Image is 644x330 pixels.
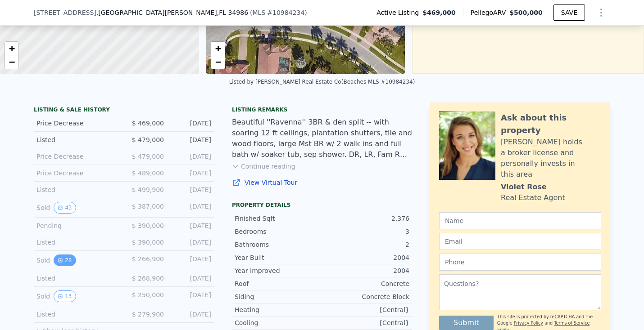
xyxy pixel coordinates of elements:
[235,227,322,236] div: Bedrooms
[54,290,76,302] button: View historical data
[36,221,117,230] div: Pending
[36,290,117,302] div: Sold
[322,227,409,236] div: 3
[36,169,117,178] div: Price Decrease
[322,318,409,327] div: {Central}
[439,212,601,229] input: Name
[36,202,117,214] div: Sold
[132,291,164,299] span: $ 250,000
[9,43,15,54] span: +
[439,254,601,271] input: Phone
[232,178,412,187] a: View Virtual Tour
[132,255,164,263] span: $ 266,900
[34,8,96,17] span: [STREET_ADDRESS]
[54,202,76,214] button: View historical data
[553,4,585,21] button: SAVE
[322,266,409,275] div: 2004
[132,120,164,127] span: $ 469,000
[471,8,510,17] span: Pellego ARV
[501,192,565,203] div: Real Estate Agent
[171,202,211,214] div: [DATE]
[235,253,322,262] div: Year Built
[132,136,164,143] span: $ 479,000
[322,214,409,223] div: 2,376
[217,9,248,16] span: , FL 34986
[132,203,164,210] span: $ 387,000
[235,214,322,223] div: Finished Sqft
[132,186,164,193] span: $ 499,900
[250,8,307,17] div: ( )
[253,9,266,16] span: MLS
[215,56,221,67] span: −
[132,153,164,160] span: $ 479,000
[232,201,412,209] div: Property details
[211,42,225,55] a: Zoom in
[501,137,601,180] div: [PERSON_NAME] holds a broker license and personally invests in this area
[36,185,117,194] div: Listed
[171,274,211,283] div: [DATE]
[322,253,409,262] div: 2004
[171,310,211,319] div: [DATE]
[232,162,295,171] button: Continue reading
[322,305,409,314] div: {Central}
[132,222,164,229] span: $ 390,000
[171,135,211,144] div: [DATE]
[132,239,164,246] span: $ 390,000
[171,254,211,266] div: [DATE]
[36,119,117,128] div: Price Decrease
[171,290,211,302] div: [DATE]
[514,321,543,326] a: Privacy Policy
[34,106,214,115] div: LISTING & SALE HISTORY
[235,279,322,288] div: Roof
[376,8,422,17] span: Active Listing
[171,152,211,161] div: [DATE]
[132,169,164,177] span: $ 489,000
[267,9,304,16] span: # 10984234
[36,274,117,283] div: Listed
[36,310,117,319] div: Listed
[592,4,610,22] button: Show Options
[439,233,601,250] input: Email
[501,111,601,137] div: Ask about this property
[36,152,117,161] div: Price Decrease
[5,42,18,55] a: Zoom in
[322,279,409,288] div: Concrete
[132,275,164,282] span: $ 268,900
[36,238,117,247] div: Listed
[96,8,248,17] span: , [GEOGRAPHIC_DATA][PERSON_NAME]
[509,9,543,16] span: $500,000
[211,55,225,69] a: Zoom out
[132,311,164,318] span: $ 279,900
[235,305,322,314] div: Heating
[36,135,117,144] div: Listed
[215,43,221,54] span: +
[235,266,322,275] div: Year Improved
[232,117,412,160] div: Beautiful ''Ravenna'' 3BR & den split -- with soaring 12 ft ceilings, plantation shutters, tile a...
[439,316,494,330] button: Submit
[422,8,456,17] span: $469,000
[501,182,547,192] div: Violet Rose
[235,318,322,327] div: Cooling
[36,254,117,266] div: Sold
[171,238,211,247] div: [DATE]
[171,221,211,230] div: [DATE]
[54,254,76,266] button: View historical data
[229,79,415,85] div: Listed by [PERSON_NAME] Real Estate Co (Beaches MLS #10984234)
[322,292,409,301] div: Concrete Block
[322,240,409,249] div: 2
[5,55,18,69] a: Zoom out
[235,240,322,249] div: Bathrooms
[171,169,211,178] div: [DATE]
[554,321,590,326] a: Terms of Service
[9,56,15,67] span: −
[171,185,211,194] div: [DATE]
[235,292,322,301] div: Siding
[171,119,211,128] div: [DATE]
[232,106,412,113] div: Listing remarks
